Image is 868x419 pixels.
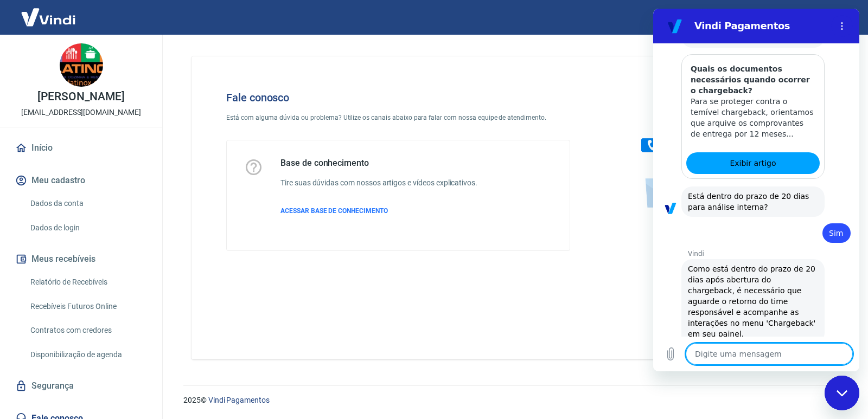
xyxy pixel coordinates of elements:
span: ACESSAR BASE DE CONHECIMENTO [280,207,388,215]
iframe: Botão para abrir a janela de mensagens, conversa em andamento [825,376,859,410]
p: Está com alguma dúvida ou problema? Utilize os canais abaixo para falar com nossa equipe de atend... [226,113,570,123]
h4: Fale conosco [226,91,570,104]
a: Segurança [13,374,149,398]
iframe: Janela de mensagens [653,9,859,371]
p: [PERSON_NAME] [37,91,124,102]
a: Recebíveis Futuros Online [26,295,149,318]
a: Vindi Pagamentos [208,396,270,404]
h6: Tire suas dúvidas com nossos artigos e vídeos explicativos. [280,177,477,189]
button: Meus recebíveis [13,247,149,271]
img: Fale conosco [620,74,784,218]
img: 6e008a64-0de8-4df6-aeac-daa3a215f961.jpeg [60,43,103,87]
a: Dados da conta [26,192,149,215]
a: Disponibilização de agenda [26,344,149,366]
button: Meu cadastro [13,169,149,192]
button: Sair [816,8,855,28]
h5: Base de conhecimento [280,158,477,169]
p: [EMAIL_ADDRESS][DOMAIN_NAME] [21,107,141,118]
a: Início [13,136,149,160]
a: ACESSAR BASE DE CONHECIMENTO [280,206,477,216]
a: Contratos com credores [26,319,149,341]
a: Relatório de Recebíveis [26,271,149,293]
a: Dados de login [26,217,149,239]
img: Vindi [13,1,84,34]
p: 2025 © [183,395,842,406]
